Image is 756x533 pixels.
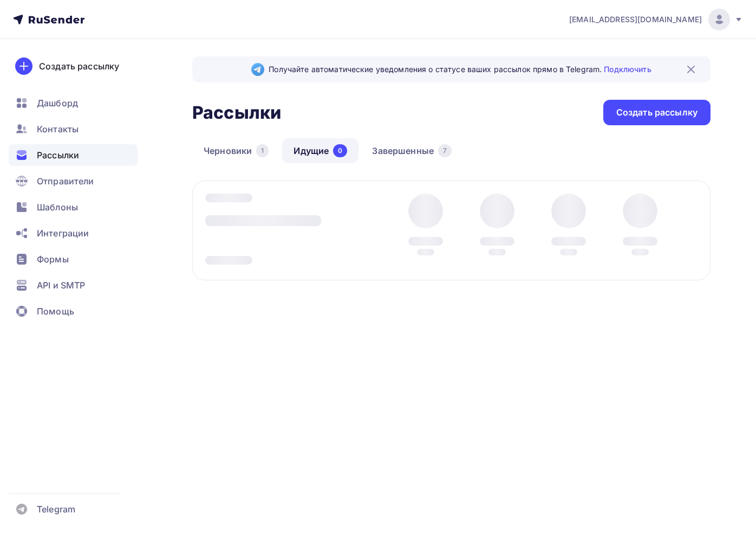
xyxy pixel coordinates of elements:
span: Telegram [37,503,75,516]
span: Рассылки [37,149,79,162]
a: Контакты [9,118,138,140]
a: Идущие0 [282,138,359,163]
div: 7 [438,144,452,157]
span: Контакты [37,123,79,136]
a: Отправители [9,170,138,192]
span: Шаблоны [37,201,78,214]
a: Завершенные7 [361,138,463,163]
img: Telegram [251,63,264,76]
h2: Рассылки [192,102,281,124]
a: Формы [9,248,138,270]
div: Создать рассылку [616,106,698,119]
a: Черновики1 [192,138,280,163]
span: Получайте автоматические уведомления о статусе ваших рассылок прямо в Telegram. [269,64,651,75]
a: [EMAIL_ADDRESS][DOMAIN_NAME] [569,9,743,30]
span: Помощь [37,305,74,318]
span: Интеграции [37,227,89,240]
a: Шаблоны [9,196,138,218]
span: Дашборд [37,97,78,110]
span: API и SMTP [37,279,85,292]
span: Формы [37,253,69,266]
div: Создать рассылку [39,60,119,73]
div: 1 [256,144,269,157]
a: Дашборд [9,92,138,114]
a: Рассылки [9,144,138,166]
span: Отправители [37,175,94,188]
div: 0 [333,144,347,157]
span: [EMAIL_ADDRESS][DOMAIN_NAME] [569,14,702,25]
a: Подключить [604,65,651,74]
